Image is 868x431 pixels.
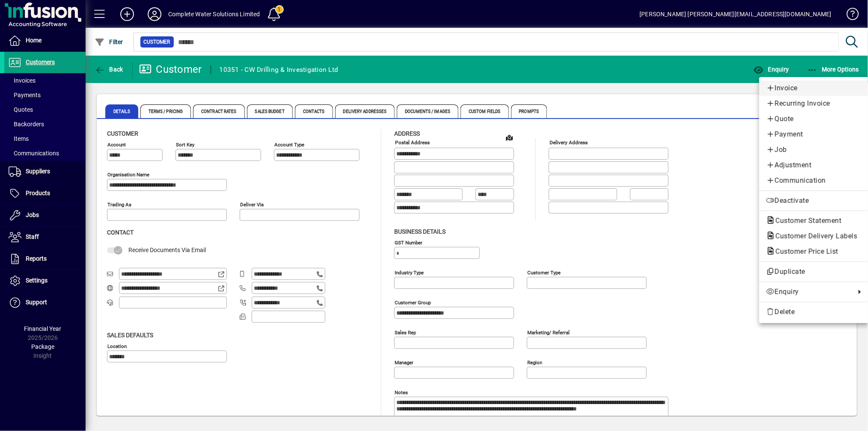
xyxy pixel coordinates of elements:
[766,83,862,93] span: Invoice
[766,114,862,124] span: Quote
[766,247,843,256] span: Customer Price List
[766,98,862,109] span: Recurring Invoice
[766,232,862,240] span: Customer Delivery Labels
[766,217,846,225] span: Customer Statement
[766,129,862,140] span: Payment
[766,287,851,297] span: Enquiry
[766,307,862,317] span: Delete
[766,160,862,170] span: Adjustment
[766,267,862,277] span: Duplicate
[766,175,862,186] span: Communication
[766,145,862,155] span: Job
[766,196,862,206] span: Deactivate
